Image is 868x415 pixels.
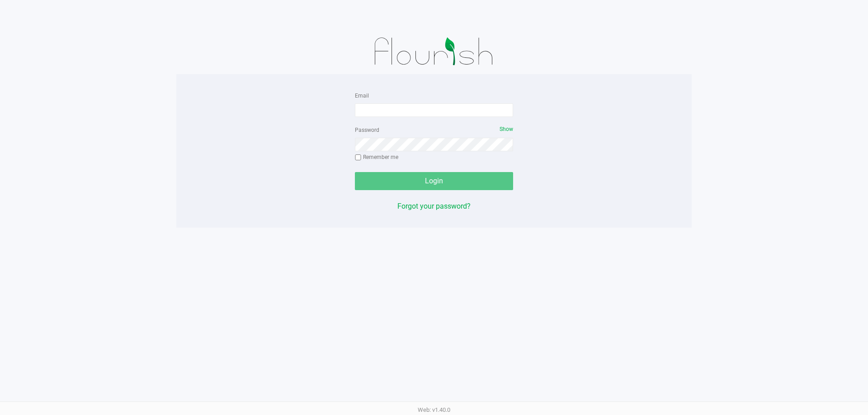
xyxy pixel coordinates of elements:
span: Show [500,126,513,132]
span: Web: v1.40.0 [418,406,450,413]
label: Remember me [355,153,398,161]
button: Forgot your password? [397,201,471,212]
input: Remember me [355,154,361,161]
label: Password [355,126,379,134]
label: Email [355,92,369,100]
